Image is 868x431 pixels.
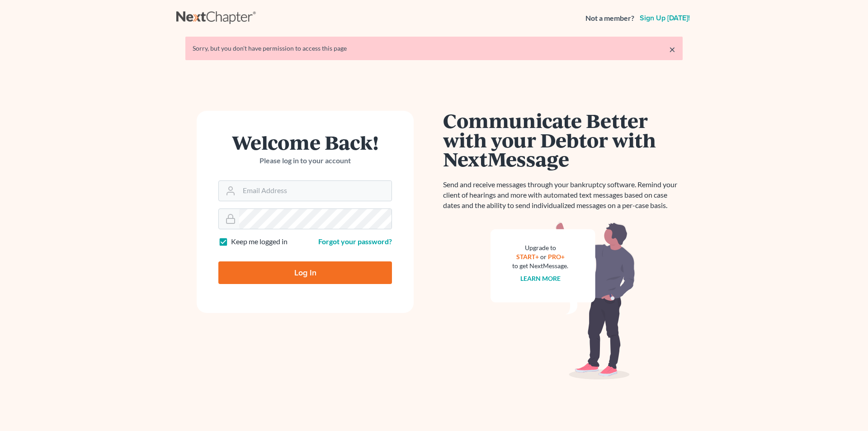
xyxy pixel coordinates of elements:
p: Send and receive messages through your bankruptcy software. Remind your client of hearings and mo... [443,180,683,211]
a: Forgot your password? [318,237,392,246]
a: × [669,44,675,55]
input: Log In [218,261,392,284]
strong: Not a member? [585,13,634,24]
a: Sign up [DATE]! [638,14,692,22]
div: Upgrade to [512,243,568,252]
div: to get NextMessage. [512,261,568,270]
label: Keep me logged in [231,237,288,247]
h1: Communicate Better with your Debtor with NextMessage [443,111,683,169]
input: Email Address [239,181,392,201]
img: nextmessage_bg-59042aed3d76b12b5cd301f8e5b87938c9018125f34e5fa2b7a6b67550977c72.svg [491,222,635,380]
span: or [540,253,547,260]
a: START+ [516,253,539,260]
div: Sorry, but you don't have permission to access this page [193,44,675,53]
p: Please log in to your account [218,156,392,166]
a: Learn more [520,275,561,282]
h1: Welcome Back! [218,133,392,152]
a: PRO+ [548,253,565,260]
